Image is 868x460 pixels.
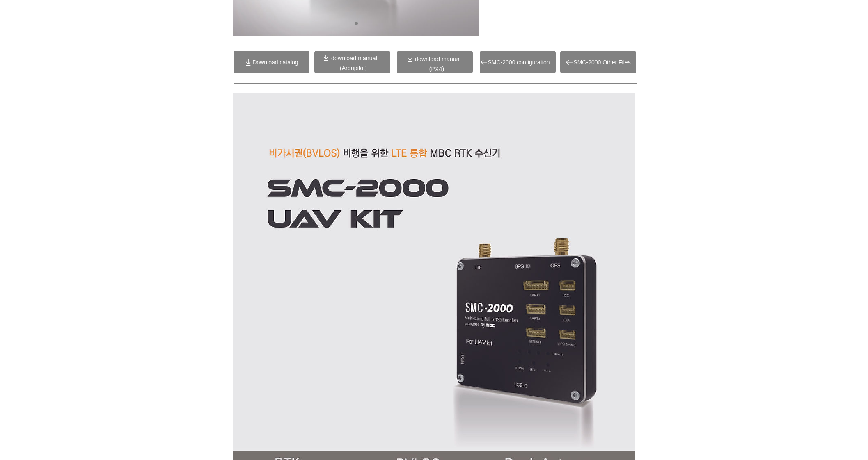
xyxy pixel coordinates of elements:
a: Download catalog [234,51,309,73]
span: SMC-2000 Other Files [573,59,630,66]
a: download manual [331,55,377,61]
a: download manual [415,56,461,62]
span: (PX4) [429,66,444,72]
a: (Ardupilot) [340,65,367,71]
span: SMC-2000 configuration file [488,59,556,66]
nav: Slides [351,22,361,25]
a: SMC-2000 Other Files [560,51,636,73]
a: SMC-2000 configuration file [480,51,556,73]
span: Download catalog [252,59,298,66]
a: 01 [355,22,358,25]
iframe: Wix Chat [774,425,868,460]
